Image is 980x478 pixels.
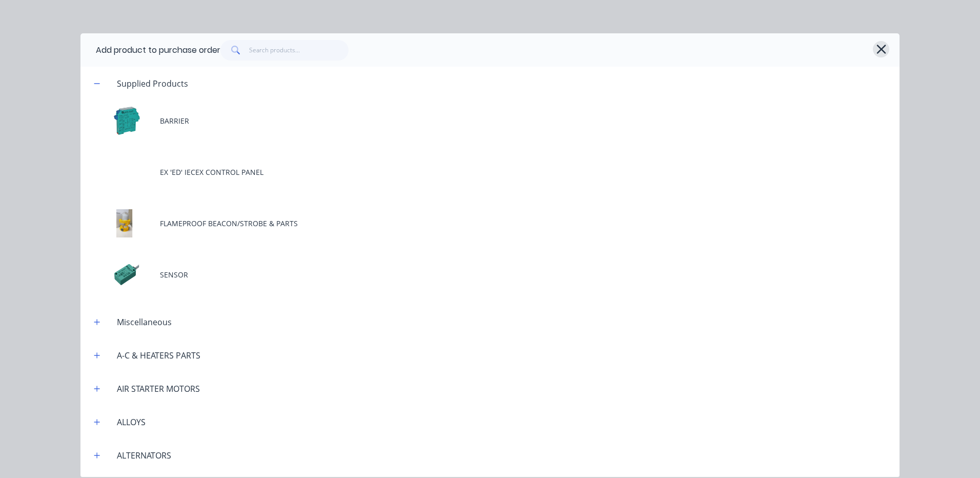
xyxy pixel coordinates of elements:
div: ALTERNATORS [109,449,179,462]
div: ALLOYS [109,416,154,428]
div: Miscellaneous [109,316,180,328]
div: AIR STARTER MOTORS [109,383,208,395]
div: Supplied Products [109,77,196,90]
div: Add product to purchase order [96,44,220,56]
div: A-C & HEATERS PARTS [109,349,209,362]
input: Search products... [249,40,349,61]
